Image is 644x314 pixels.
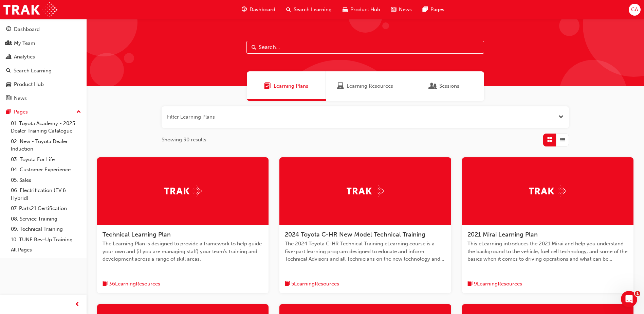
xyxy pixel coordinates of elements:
a: Trak2024 Toyota C-HR New Model Technical TrainingThe 2024 Toyota C-HR Technical Training eLearnin... [279,157,451,294]
a: All Pages [8,245,84,255]
span: 1 [635,291,640,296]
span: book-icon [467,280,473,288]
a: news-iconNews [386,3,417,17]
span: up-icon [76,108,81,117]
a: Product Hub [3,78,84,91]
a: 01. Toyota Academy - 2025 Dealer Training Catalogue [8,118,84,136]
span: search-icon [6,68,11,74]
div: Search Learning [14,67,52,75]
span: Learning Resources [337,82,344,90]
a: 03. Toyota For Life [8,154,84,165]
a: 07. Parts21 Certification [8,203,84,214]
span: News [399,6,412,14]
span: book-icon [103,280,108,288]
a: Dashboard [3,23,84,36]
span: Learning Plans [274,82,308,90]
span: car-icon [343,5,348,14]
div: Analytics [14,53,35,61]
a: My Team [3,37,84,50]
span: CA [631,6,638,14]
span: Product Hub [350,6,380,14]
span: guage-icon [242,5,247,14]
a: pages-iconPages [417,3,450,17]
a: 08. Service Training [8,214,84,224]
span: news-icon [391,5,396,14]
a: 04. Customer Experience [8,164,84,175]
span: car-icon [6,82,11,88]
div: Dashboard [14,25,40,33]
img: Trak [164,186,202,196]
span: Learning Resources [347,82,393,90]
span: pages-icon [423,5,428,14]
a: 10. TUNE Rev-Up Training [8,234,84,245]
a: search-iconSearch Learning [281,3,337,17]
span: guage-icon [6,27,11,33]
span: Sessions [439,82,459,90]
span: prev-icon [75,300,80,309]
span: 2024 Toyota C-HR New Model Technical Training [285,231,425,238]
div: Pages [14,108,28,116]
span: Learning Plans [264,82,271,90]
span: 5 Learning Resources [291,280,339,288]
button: book-icon36LearningResources [103,280,160,288]
a: SessionsSessions [405,71,484,101]
span: Pages [430,6,444,14]
a: 05. Sales [8,175,84,186]
a: car-iconProduct Hub [337,3,386,17]
span: Technical Learning Plan [103,231,171,238]
span: search-icon [286,5,291,14]
a: TrakTechnical Learning PlanThe Learning Plan is designed to provide a framework to help guide you... [97,157,269,294]
button: Pages [3,106,84,118]
a: 02. New - Toyota Dealer Induction [8,136,84,154]
button: Open the filter [558,113,564,121]
div: Product Hub [14,81,44,88]
span: book-icon [285,280,290,288]
img: Trak [347,186,384,196]
button: DashboardMy TeamAnalyticsSearch LearningProduct HubNews [3,22,84,106]
a: News [3,92,84,105]
a: Learning PlansLearning Plans [247,71,326,101]
span: Search [252,43,256,51]
a: guage-iconDashboard [236,3,281,17]
div: My Team [14,39,35,47]
span: pages-icon [6,109,11,115]
a: Learning ResourcesLearning Resources [326,71,405,101]
a: Trak2021 Mirai Learning PlanThis eLearning introduces the 2021 Mirai and help you understand the ... [462,157,633,294]
img: Trak [3,2,57,17]
a: 09. Technical Training [8,224,84,234]
span: Dashboard [250,6,275,14]
button: CA [629,4,641,16]
span: people-icon [6,40,11,47]
span: This eLearning introduces the 2021 Mirai and help you understand the background to the vehicle, f... [467,240,628,263]
input: Search... [246,41,484,54]
span: 2021 Mirai Learning Plan [467,231,538,238]
span: List [560,136,565,144]
span: Showing 30 results [162,136,206,144]
img: Trak [529,186,566,196]
span: chart-icon [6,54,11,60]
span: The 2024 Toyota C-HR Technical Training eLearning course is a five-part learning program designed... [285,240,445,263]
span: news-icon [6,95,11,102]
iframe: Intercom live chat [621,291,637,307]
span: Search Learning [294,6,332,14]
span: The Learning Plan is designed to provide a framework to help guide your own and (if you are manag... [103,240,263,263]
span: 36 Learning Resources [109,280,160,288]
a: Analytics [3,51,84,63]
a: 06. Electrification (EV & Hybrid) [8,185,84,203]
button: book-icon9LearningResources [467,280,522,288]
span: Grid [547,136,552,144]
a: Search Learning [3,65,84,77]
span: 9 Learning Resources [474,280,522,288]
span: Sessions [430,82,437,90]
button: book-icon5LearningResources [285,280,339,288]
div: News [14,94,27,102]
